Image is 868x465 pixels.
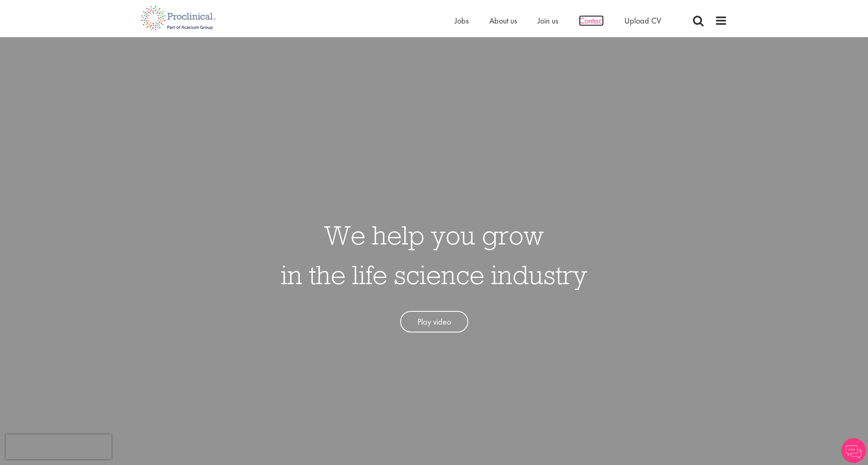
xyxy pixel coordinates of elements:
[579,15,604,26] a: Contact
[400,311,468,333] a: Play video
[624,15,661,26] a: Upload CV
[841,438,866,463] img: Chatbot
[489,15,517,26] a: About us
[538,15,558,26] a: Join us
[455,15,469,26] a: Jobs
[281,215,587,294] h1: We help you grow in the life science industry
